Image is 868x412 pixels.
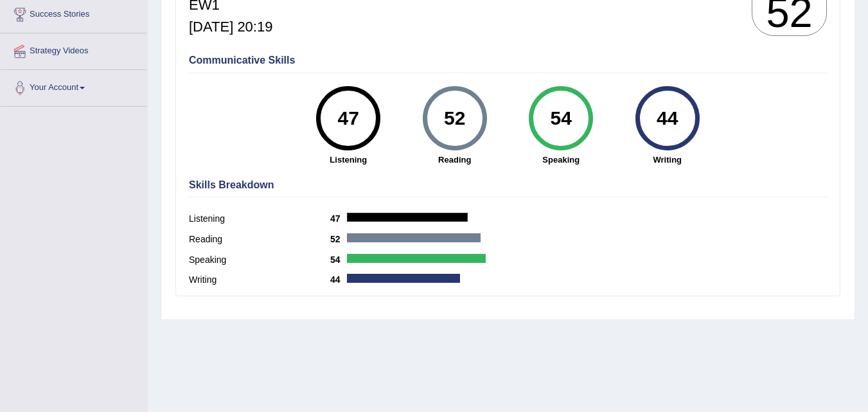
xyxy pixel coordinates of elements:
[189,19,272,35] h5: [DATE] 20:19
[302,154,396,166] strong: Listening
[330,213,347,224] b: 47
[330,255,347,265] b: 54
[189,233,330,246] label: Reading
[538,91,585,145] div: 54
[515,154,608,166] strong: Speaking
[189,179,827,191] h4: Skills Breakdown
[431,91,478,145] div: 52
[325,91,372,145] div: 47
[621,154,714,166] strong: Writing
[189,55,827,66] h4: Communicative Skills
[330,234,347,244] b: 52
[330,274,347,285] b: 44
[1,33,147,66] a: Strategy Videos
[644,91,691,145] div: 44
[189,253,330,267] label: Speaking
[189,212,330,226] label: Listening
[408,154,502,166] strong: Reading
[1,70,147,102] a: Your Account
[189,273,330,287] label: Writing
